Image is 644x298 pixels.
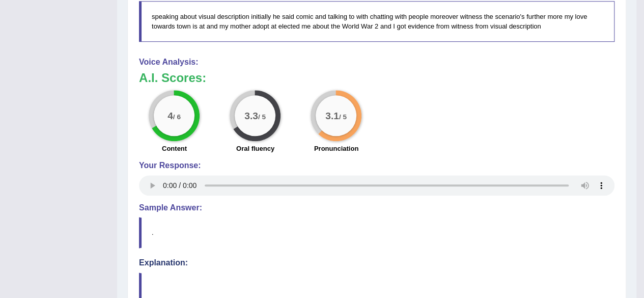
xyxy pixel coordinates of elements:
[139,258,614,267] h4: Explanation:
[173,113,181,120] small: / 6
[326,110,340,121] big: 3.1
[162,144,187,153] label: Content
[139,161,614,170] h4: Your Response:
[139,71,206,85] b: A.I. Scores:
[139,1,614,42] blockquote: speaking about visual description initially he said comic and talking to with chatting with peopl...
[236,144,274,153] label: Oral fluency
[139,217,614,248] blockquote: .
[139,58,614,67] h4: Voice Analysis:
[339,113,347,120] small: / 5
[314,144,358,153] label: Pronunciation
[258,113,266,120] small: / 5
[168,110,174,121] big: 4
[245,110,259,121] big: 3.3
[139,203,614,212] h4: Sample Answer:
